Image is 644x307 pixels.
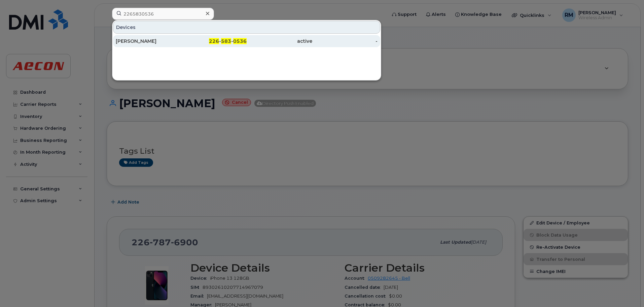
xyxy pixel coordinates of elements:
a: [PERSON_NAME]226-583-0536active- [113,35,380,47]
input: Find something... [112,8,214,20]
div: Devices [113,21,380,34]
div: - [312,38,378,44]
div: active [247,38,312,44]
span: 583 [221,38,231,44]
span: 0536 [233,38,247,44]
div: - - [181,38,247,44]
span: 226 [209,38,219,44]
div: [PERSON_NAME] [116,38,181,44]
